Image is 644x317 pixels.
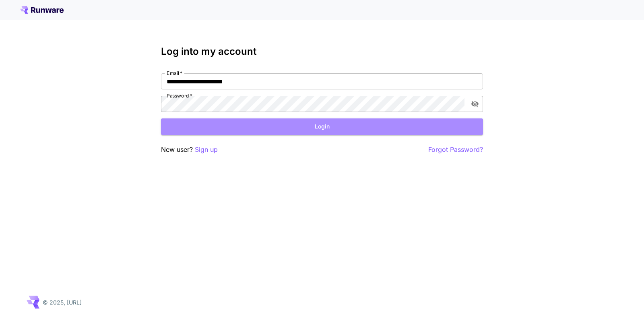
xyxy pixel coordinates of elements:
p: New user? [161,145,218,155]
button: Login [161,118,483,135]
p: © 2025, [URL] [43,298,82,307]
button: Sign up [195,145,218,155]
button: toggle password visibility [468,97,482,111]
label: Email [167,70,182,77]
label: Password [167,92,192,99]
button: Forgot Password? [428,145,483,155]
h3: Log into my account [161,46,483,57]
